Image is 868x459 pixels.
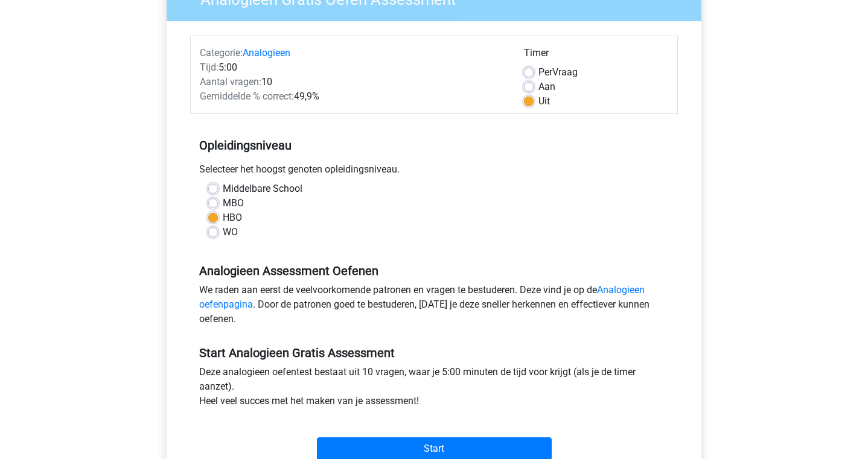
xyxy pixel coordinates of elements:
[191,75,515,89] div: 10
[243,47,290,59] a: Analogieen
[223,225,238,239] label: WO
[199,346,669,360] h5: Start Analogieen Gratis Assessment
[538,80,555,94] label: Aan
[538,66,552,78] span: Per
[199,133,669,157] h5: Opleidingsniveau
[190,162,678,182] div: Selecteer het hoogst genoten opleidingsniveau.
[200,47,243,59] span: Categorie:
[200,76,261,87] span: Aantal vragen:
[191,89,515,104] div: 49,9%
[200,90,294,102] span: Gemiddelde % correct:
[223,211,242,225] label: HBO
[524,46,668,65] div: Timer
[191,60,515,75] div: 5:00
[200,62,219,73] span: Tijd:
[223,196,244,211] label: MBO
[538,94,550,109] label: Uit
[199,264,669,278] h5: Analogieen Assessment Oefenen
[190,283,678,331] div: We raden aan eerst de veelvoorkomende patronen en vragen te bestuderen. Deze vind je op de . Door...
[223,182,302,196] label: Middelbare School
[190,365,678,413] div: Deze analogieen oefentest bestaat uit 10 vragen, waar je 5:00 minuten de tijd voor krijgt (als je...
[538,65,578,80] label: Vraag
